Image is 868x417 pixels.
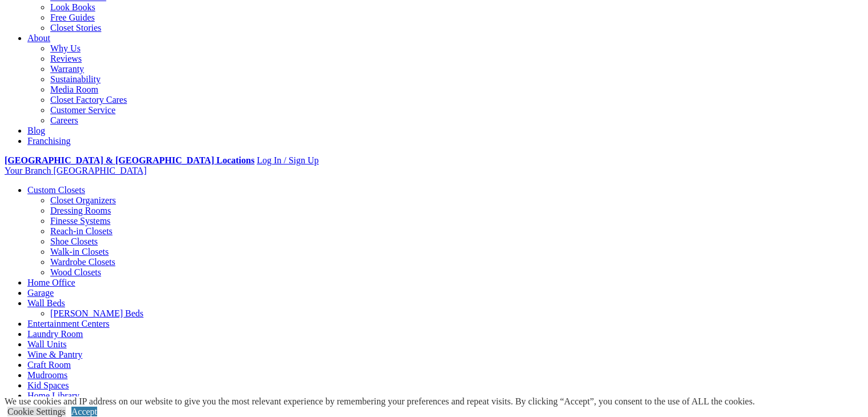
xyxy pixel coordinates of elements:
a: Why Us [50,43,81,53]
a: Home Library [27,391,79,400]
a: Closet Factory Cares [50,95,127,105]
a: [GEOGRAPHIC_DATA] & [GEOGRAPHIC_DATA] Locations [5,155,254,165]
span: Your Branch [5,166,51,175]
a: Customer Service [50,105,115,115]
a: Shoe Closets [50,236,98,246]
a: Dressing Rooms [50,206,111,215]
a: Garage [27,288,54,298]
a: Your Branch [GEOGRAPHIC_DATA] [5,166,147,175]
a: Laundry Room [27,329,83,339]
a: Reviews [50,54,82,63]
a: Blog [27,126,45,135]
a: Closet Organizers [50,195,116,205]
a: Free Guides [50,13,95,22]
a: Warranty [50,64,84,74]
a: Reach-in Closets [50,226,113,236]
a: Wardrobe Closets [50,257,115,267]
a: Craft Room [27,360,71,370]
a: Sustainability [50,74,101,84]
a: Look Books [50,2,95,12]
a: Kid Spaces [27,380,69,390]
a: Wood Closets [50,267,101,277]
span: [GEOGRAPHIC_DATA] [53,166,146,175]
a: Custom Closets [27,185,85,195]
a: Wine & Pantry [27,350,82,359]
a: Log In / Sign Up [257,155,318,165]
a: Walk-in Closets [50,247,109,256]
a: Home Office [27,278,75,287]
a: Accept [71,407,97,416]
a: Media Room [50,85,98,94]
a: Wall Units [27,339,66,349]
a: Careers [50,115,78,125]
a: [PERSON_NAME] Beds [50,308,143,318]
a: Franchising [27,136,71,146]
div: We use cookies and IP address on our website to give you the most relevant experience by remember... [5,396,755,407]
a: Closet Stories [50,23,101,33]
a: Cookie Settings [7,407,66,416]
a: Finesse Systems [50,216,110,226]
a: Mudrooms [27,370,67,380]
a: About [27,33,50,43]
a: Entertainment Centers [27,319,110,328]
a: Wall Beds [27,298,65,308]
